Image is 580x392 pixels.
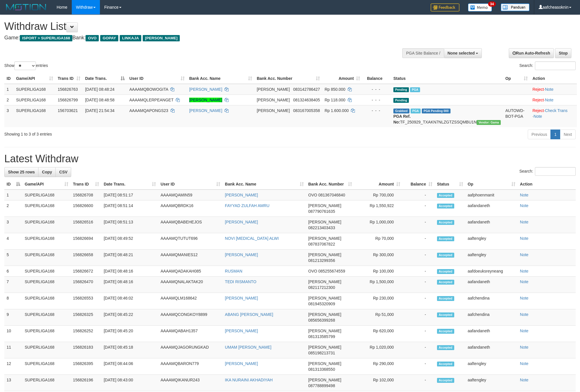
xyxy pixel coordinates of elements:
[520,361,529,366] a: Note
[437,312,454,317] span: Accepted
[83,73,127,84] th: Date Trans.: activate to sort column descending
[71,200,101,217] td: 156826600
[560,130,576,139] a: Next
[354,200,403,217] td: Rp 1,550,922
[545,87,554,92] a: Note
[403,375,435,391] td: -
[520,279,529,284] a: Note
[365,108,389,113] div: - - -
[158,250,223,266] td: AAAAMQMANIES12
[403,200,435,217] td: -
[437,329,454,334] span: Accepted
[437,362,454,366] span: Accepted
[158,233,223,250] td: AAAAMQTUTUT696
[308,209,335,214] span: Copy 087790761635 to clipboard
[530,94,577,105] td: ·
[101,342,158,358] td: [DATE] 08:45:18
[86,35,99,41] span: OVO
[403,358,435,375] td: -
[4,3,48,11] img: MOTION_logo.png
[101,233,158,250] td: [DATE] 08:49:52
[354,179,403,190] th: Amount: activate to sort column ascending
[324,108,349,113] span: Rp 1.600.000
[158,326,223,342] td: AAAAMQABAH1357
[354,217,403,233] td: Rp 1,000,000
[308,318,335,323] span: Copy 085656399268 to clipboard
[225,220,258,224] a: [PERSON_NAME]
[254,73,322,84] th: Bank Acc. Number: activate to sort column ascending
[20,35,72,41] span: ISPORT > SUPERLIGA168
[465,217,518,233] td: aafandaneth
[391,105,503,127] td: TF_250929_TXAKN7NLZGTZSSQMBU1N
[509,48,554,58] a: Run Auto-Refresh
[4,129,237,137] div: Showing 1 to 3 of 3 entries
[22,250,71,266] td: SUPERLIGA168
[225,296,258,300] a: [PERSON_NAME]
[308,279,341,284] span: [PERSON_NAME]
[520,269,529,273] a: Note
[59,170,67,174] span: CSV
[437,220,454,225] span: Accepted
[158,190,223,200] td: AAAAMQAMIN59
[71,190,101,200] td: 156826708
[22,375,71,391] td: SUPERLIGA168
[22,190,71,200] td: SUPERLIGA168
[14,73,55,84] th: Game/API: activate to sort column ascending
[354,277,403,293] td: Rp 1,500,000
[101,266,158,277] td: [DATE] 08:48:16
[354,342,403,358] td: Rp 1,020,000
[22,277,71,293] td: SUPERLIGA168
[189,108,222,113] a: [PERSON_NAME]
[189,98,222,102] a: [PERSON_NAME]
[225,329,258,333] a: [PERSON_NAME]
[101,250,158,266] td: [DATE] 08:48:21
[225,193,258,197] a: [PERSON_NAME]
[225,345,271,349] a: UMAM [PERSON_NAME]
[403,190,435,200] td: -
[129,87,168,92] span: AAAAMQBOWOGITA
[306,179,354,190] th: Bank Acc. Number: activate to sort column ascending
[4,358,22,375] td: 12
[465,309,518,326] td: aafchendina
[14,105,55,127] td: SUPERLIGA168
[403,217,435,233] td: -
[362,73,391,84] th: Balance
[4,309,22,326] td: 9
[465,266,518,277] td: aafdoeuksreyneang
[437,378,454,383] span: Accepted
[520,220,529,224] a: Note
[519,61,576,70] label: Search:
[187,73,254,84] th: Bank Acc. Name: activate to sort column ascending
[71,309,101,326] td: 156826325
[365,97,389,103] div: - - -
[437,236,454,241] span: Accepted
[501,3,529,11] img: panduan.png
[550,130,560,139] a: 1
[519,167,576,176] label: Search:
[308,236,341,241] span: [PERSON_NAME]
[293,87,320,92] span: Copy 083142786427 to clipboard
[488,1,496,7] span: 34
[465,342,518,358] td: aafandaneth
[158,293,223,309] td: AAAAMQLM168642
[308,252,341,257] span: [PERSON_NAME]
[293,108,320,113] span: Copy 083167005358 to clipboard
[393,114,411,124] b: PGA Ref. No:
[465,326,518,342] td: aafandaneth
[158,358,223,375] td: AAAAMQBARON779
[85,108,114,113] span: [DATE] 21:54:34
[58,108,78,113] span: 156703621
[528,130,551,139] a: Previous
[354,233,403,250] td: Rp 70,000
[520,378,529,382] a: Note
[158,309,223,326] td: AAAAMQCONGKOY8899
[437,204,454,208] span: Accepted
[465,179,518,190] th: Op: activate to sort column ascending
[403,250,435,266] td: -
[71,233,101,250] td: 156826694
[85,87,114,92] span: [DATE] 08:48:24
[101,293,158,309] td: [DATE] 08:46:02
[308,296,341,300] span: [PERSON_NAME]
[189,87,222,92] a: [PERSON_NAME]
[42,170,52,174] span: Copy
